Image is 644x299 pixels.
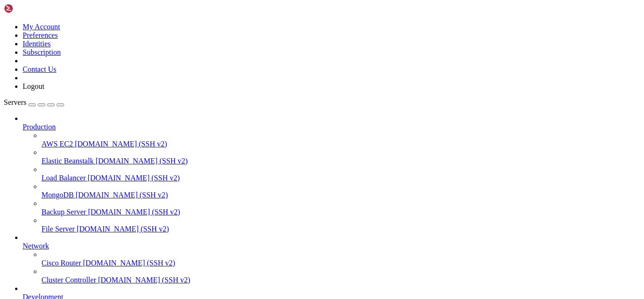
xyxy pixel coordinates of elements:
[23,242,49,250] span: Network
[41,225,75,233] span: File Server
[23,233,640,284] li: Network
[4,4,58,13] img: Shellngn
[23,82,44,90] a: Logout
[23,23,60,31] a: My Account
[41,131,640,148] li: AWS EC2 [DOMAIN_NAME] (SSH v2)
[41,259,81,267] span: Cisco Router
[41,199,640,216] li: Backup Server [DOMAIN_NAME] (SSH v2)
[23,242,640,250] a: Network
[41,148,640,165] li: Elastic Beanstalk [DOMAIN_NAME] (SSH v2)
[41,140,73,148] span: AWS EC2
[41,157,94,165] span: Elastic Beanstalk
[41,225,640,233] a: File Server [DOMAIN_NAME] (SSH v2)
[41,174,86,182] span: Load Balancer
[88,208,181,216] span: [DOMAIN_NAME] (SSH v2)
[23,123,56,131] span: Production
[23,114,640,233] li: Production
[41,267,640,284] li: Cluster Controller [DOMAIN_NAME] (SSH v2)
[4,98,26,106] span: Servers
[75,191,168,199] span: [DOMAIN_NAME] (SSH v2)
[41,276,96,284] span: Cluster Controller
[98,276,190,284] span: [DOMAIN_NAME] (SSH v2)
[23,40,51,48] a: Identities
[83,259,175,267] span: [DOMAIN_NAME] (SSH v2)
[75,140,167,148] span: [DOMAIN_NAME] (SSH v2)
[41,250,640,267] li: Cisco Router [DOMAIN_NAME] (SSH v2)
[23,48,61,56] a: Subscription
[41,276,640,284] a: Cluster Controller [DOMAIN_NAME] (SSH v2)
[41,182,640,199] li: MongoDB [DOMAIN_NAME] (SSH v2)
[23,31,58,39] a: Preferences
[77,225,169,233] span: [DOMAIN_NAME] (SSH v2)
[4,98,64,106] a: Servers
[96,157,188,165] span: [DOMAIN_NAME] (SSH v2)
[41,208,86,216] span: Backup Server
[41,191,640,199] a: MongoDB [DOMAIN_NAME] (SSH v2)
[41,165,640,182] li: Load Balancer [DOMAIN_NAME] (SSH v2)
[41,174,640,182] a: Load Balancer [DOMAIN_NAME] (SSH v2)
[23,123,640,131] a: Production
[41,216,640,233] li: File Server [DOMAIN_NAME] (SSH v2)
[41,208,640,216] a: Backup Server [DOMAIN_NAME] (SSH v2)
[41,191,74,199] span: MongoDB
[88,174,180,182] span: [DOMAIN_NAME] (SSH v2)
[23,65,57,73] a: Contact Us
[41,259,640,267] a: Cisco Router [DOMAIN_NAME] (SSH v2)
[41,157,640,165] a: Elastic Beanstalk [DOMAIN_NAME] (SSH v2)
[41,140,640,148] a: AWS EC2 [DOMAIN_NAME] (SSH v2)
